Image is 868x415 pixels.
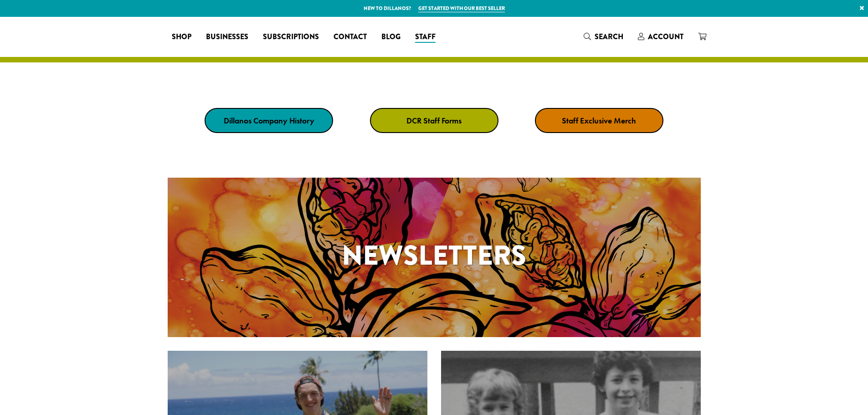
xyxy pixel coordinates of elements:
[562,115,636,126] strong: Staff Exclusive Merch
[576,29,631,44] a: Search
[334,31,367,43] span: Contact
[408,30,443,44] a: Staff
[415,31,436,43] span: Staff
[648,31,683,42] span: Account
[595,31,623,42] span: Search
[406,115,462,126] strong: DCR Staff Forms
[535,108,663,133] a: Staff Exclusive Merch
[263,31,319,43] span: Subscriptions
[370,108,498,133] a: DCR Staff Forms
[205,108,333,133] a: Dillanos Company History
[168,235,701,276] h1: Newsletters
[172,31,191,43] span: Shop
[224,115,314,126] strong: Dillanos Company History
[168,178,701,337] a: Newsletters
[164,30,199,44] a: Shop
[381,31,401,43] span: Blog
[418,5,505,12] a: Get started with our best seller
[206,31,248,43] span: Businesses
